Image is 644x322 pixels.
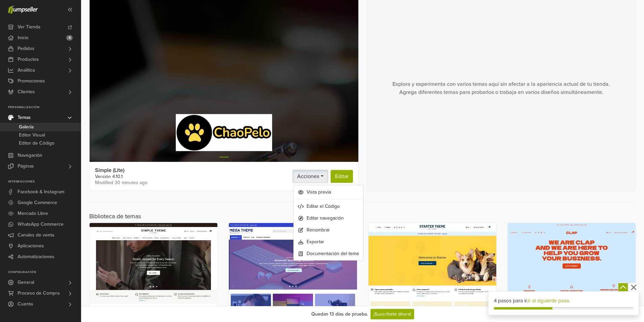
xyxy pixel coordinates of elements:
span: Automatizaciones [18,251,54,262]
a: ¡Suscríbete ahora! [371,309,414,319]
span: Vista previa [307,189,331,196]
a: Acciones [293,170,328,183]
span: Proceso de Compra [18,288,59,299]
span: Editor de Código [19,139,54,147]
span: Facebook & Instagram [18,187,64,197]
span: General [18,277,34,288]
span: Temas [18,112,31,123]
div: Quedan 13 días de prueba. [311,311,368,318]
p: Personalización [8,105,81,109]
span: Productos [18,54,39,65]
a: Ir al siguiente paso. [528,298,570,304]
span: Analítica [18,65,35,76]
div: Acciones [293,185,363,261]
div: 4 pasos para ir. [494,297,633,305]
span: 2025-09-05 18:46 [95,180,147,185]
span: Editor Visual [19,131,45,139]
span: Google Commerce [18,197,57,208]
span: Ver Tienda [18,22,40,32]
span: Cuenta [18,299,33,309]
span: Inicio [18,32,28,43]
span: Promociones [18,76,45,86]
span: Galería [19,123,33,131]
span: Clientes [18,86,35,97]
span: Pedidos [18,43,34,54]
span: Canales de venta [18,230,54,241]
a: Versión 4.10.1 [95,174,123,179]
span: 4 [66,35,73,41]
span: Mercado Libre [18,208,48,219]
p: Configuración [8,270,81,274]
span: Aplicaciones [18,241,44,251]
span: Páginas [18,161,34,172]
span: WhatsApp Commerce [18,219,64,230]
a: Vista previa [295,187,361,197]
span: Simple (Lite) [95,168,147,173]
p: Integraciones [8,180,81,184]
span: Acciones [297,173,319,180]
a: Editar [331,170,353,183]
h5: Biblioteca de temas [89,213,636,220]
span: Navegación [18,150,42,161]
